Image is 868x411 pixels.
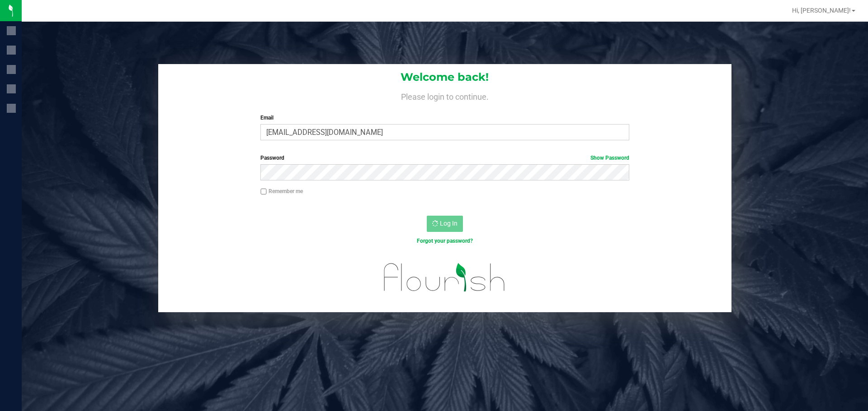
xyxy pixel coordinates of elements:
[260,187,303,195] label: Remember me
[260,155,284,161] span: Password
[158,71,731,83] h1: Welcome back!
[417,238,473,244] a: Forgot your password?
[590,155,629,161] a: Show Password
[158,90,731,101] h4: Please login to continue.
[260,114,629,122] label: Email
[427,216,463,232] button: Log In
[373,254,516,300] img: flourish_logo.svg
[440,220,458,227] span: Log In
[260,189,267,195] input: Remember me
[792,7,851,14] span: Hi, [PERSON_NAME]!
